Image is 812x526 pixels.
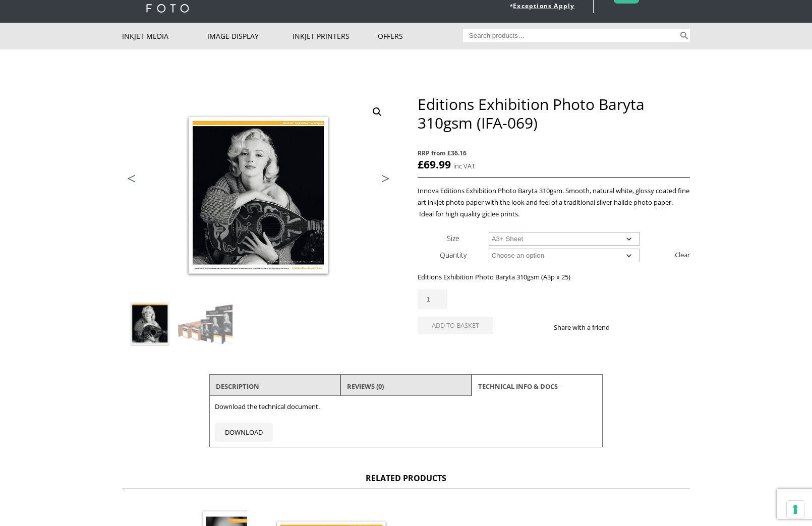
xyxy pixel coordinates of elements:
[440,250,467,260] label: Quantity
[513,2,574,10] a: Exceptions Apply
[207,23,293,49] a: Image Display
[418,157,451,171] bdi: 69.99
[646,323,654,331] img: email sharing button
[418,185,690,220] p: Innova Editions Exhibition Photo Baryta 310gsm. Smooth, natural white, glossy coated fine art ink...
[418,317,493,334] button: Add to basket
[215,401,597,413] p: Download the technical document.
[418,95,690,132] h1: Editions Exhibition Photo Baryta 310gsm (IFA-069)
[216,377,259,395] a: Description
[178,297,233,351] img: Editions Exhibition Photo Baryta 310gsm (IFA-069) - Image 2
[463,29,679,42] input: Search products…
[122,23,207,49] a: Inkjet Media
[378,23,463,49] a: Offers
[347,377,384,395] a: Reviews (0)
[418,271,690,283] p: Editions Exhibition Photo Baryta 310gsm (A3p x 25)
[122,473,690,489] h2: Related products
[478,377,558,395] a: TECHNICAL INFO & DOCS
[215,423,273,442] a: DOWNLOAD
[634,323,642,331] img: twitter sharing button
[622,323,630,331] img: facebook sharing button
[418,289,447,309] input: Product quantity
[675,247,690,263] a: Clear options
[123,297,177,351] img: Editions Exhibition Photo Baryta 310gsm (IFA-069)
[368,103,386,121] a: View full-screen image gallery
[678,29,690,42] button: Search
[787,501,804,518] button: Your consent preferences for tracking technologies
[554,322,622,333] p: Share with a friend
[418,147,690,159] span: RRP from £36.16
[293,23,378,49] a: Inkjet Printers
[447,233,459,243] label: Size
[418,157,424,171] span: £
